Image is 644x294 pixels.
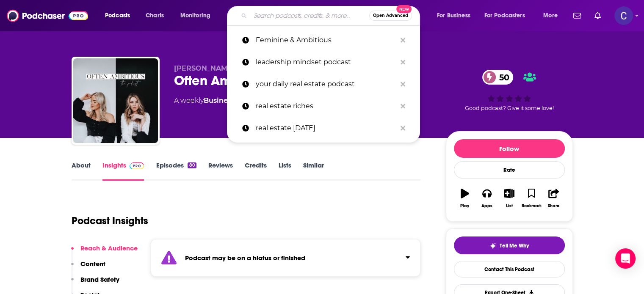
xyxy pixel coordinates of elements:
div: 50Good podcast? Give it some love! [446,64,573,117]
button: tell me why sparkleTell Me Why [454,236,565,254]
button: Share [542,183,564,214]
div: Bookmark [521,203,541,209]
h1: Podcast Insights [72,214,148,227]
a: Credits [245,161,267,181]
span: Podcasts [105,10,130,22]
button: open menu [431,9,481,22]
img: Podchaser Pro [130,162,144,169]
a: Show notifications dropdown [591,8,604,23]
p: leadership mindset podcast [256,51,396,73]
a: Charts [140,9,169,22]
a: Feminine & Ambitious [227,29,420,51]
input: Search podcasts, credits, & more... [250,9,369,22]
button: Show profile menu [614,6,633,25]
button: open menu [479,9,537,22]
span: For Business [437,10,470,22]
img: Podchaser - Follow, Share and Rate Podcasts [7,8,88,24]
span: Monitoring [180,10,210,22]
p: your daily real estate podcast [256,73,396,95]
a: Lists [279,161,291,181]
div: Rate [454,161,565,179]
div: List [506,203,513,209]
a: real estate [DATE] [227,117,420,139]
a: Episodes80 [156,161,196,181]
button: open menu [99,9,141,22]
img: tell me why sparkle [489,242,496,249]
button: Bookmark [520,183,542,214]
p: Reach & Audience [80,244,138,252]
span: Logged in as publicityxxtina [614,6,633,25]
button: open menu [174,9,221,22]
div: Open Intercom Messenger [615,248,636,269]
img: Often Ambitious Podcast [73,58,158,143]
a: your daily real estate podcast [227,73,420,95]
div: A weekly podcast [174,96,262,106]
span: For Podcasters [484,10,525,22]
a: Business [204,96,235,104]
p: real estate today [256,117,396,139]
button: Reach & Audience [71,244,138,260]
p: real estate riches [256,95,396,117]
a: real estate riches [227,95,420,117]
div: 80 [188,162,196,168]
a: Reviews [208,161,233,181]
span: Charts [146,10,164,22]
div: Play [460,203,469,209]
p: Content [80,260,105,268]
div: Search podcasts, credits, & more... [235,6,428,25]
button: Open AdvancedNew [369,11,412,21]
button: Follow [454,139,565,158]
button: Play [454,183,476,214]
span: [PERSON_NAME], [PERSON_NAME] [174,64,299,72]
strong: Podcast may be on a hiatus or finished [185,254,305,262]
span: More [543,10,558,22]
a: Show notifications dropdown [570,8,584,23]
span: New [396,5,412,13]
span: Good podcast? Give it some love! [465,105,554,111]
button: Brand Safety [71,275,119,291]
a: About [72,161,91,181]
p: Brand Safety [80,275,119,283]
a: leadership mindset podcast [227,51,420,73]
button: List [498,183,520,214]
span: Tell Me Why [500,242,529,249]
button: open menu [537,9,568,22]
section: Click to expand status details [151,239,421,277]
button: Apps [476,183,498,214]
div: Share [548,203,559,209]
span: 50 [491,70,514,85]
a: Contact This Podcast [454,261,565,278]
img: User Profile [614,6,633,25]
p: Feminine & Ambitious [256,29,396,51]
a: 50 [482,70,514,85]
button: Content [71,260,105,275]
span: Open Advanced [373,14,408,18]
a: InsightsPodchaser Pro [102,161,144,181]
div: Apps [481,203,492,209]
a: Similar [303,161,324,181]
